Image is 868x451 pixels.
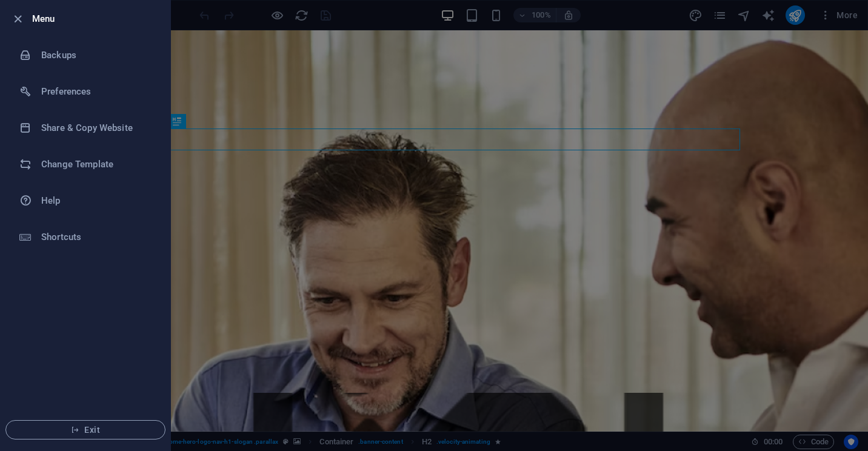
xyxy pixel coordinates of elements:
button: 3 [28,401,43,404]
h6: Shortcuts [41,230,153,244]
h6: Change Template [41,157,153,172]
h6: Help [41,193,153,208]
a: Help [1,182,170,219]
h6: Backups [41,48,153,62]
h6: Menu [32,12,161,26]
button: 2 [28,387,43,390]
span: Exit [16,425,155,435]
h6: Preferences [41,84,153,99]
button: Exit [5,420,165,439]
h6: Share & Copy Website [41,121,153,135]
button: 1 [28,373,43,376]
